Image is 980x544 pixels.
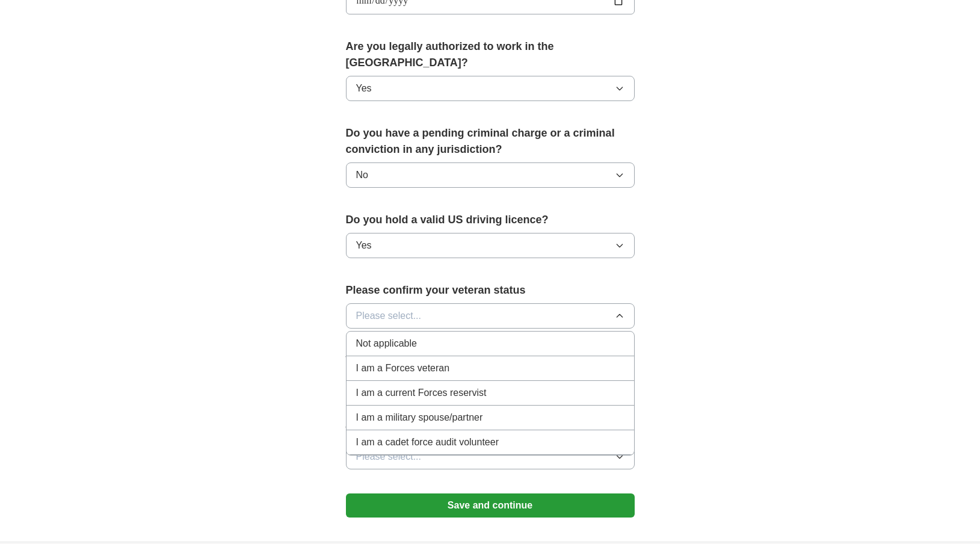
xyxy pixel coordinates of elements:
span: Not applicable [356,336,417,351]
span: I am a current Forces reservist [356,386,487,400]
label: Please confirm your veteran status [346,282,635,298]
button: Please select... [346,303,635,329]
label: Do you have a pending criminal charge or a criminal conviction in any jurisdiction? [346,125,635,158]
button: Yes [346,233,635,258]
span: I am a military spouse/partner [356,410,483,425]
label: Do you hold a valid US driving licence? [346,212,635,228]
span: Yes [356,238,372,253]
span: Yes [356,81,372,96]
span: I am a Forces veteran [356,361,450,376]
button: Save and continue [346,493,635,518]
span: Please select... [356,309,422,323]
label: Are you legally authorized to work in the [GEOGRAPHIC_DATA]? [346,39,635,71]
button: Yes [346,76,635,101]
span: I am a cadet force audit volunteer [356,435,499,450]
span: Please select... [356,450,422,464]
button: No [346,162,635,188]
span: No [356,168,368,182]
button: Please select... [346,444,635,469]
